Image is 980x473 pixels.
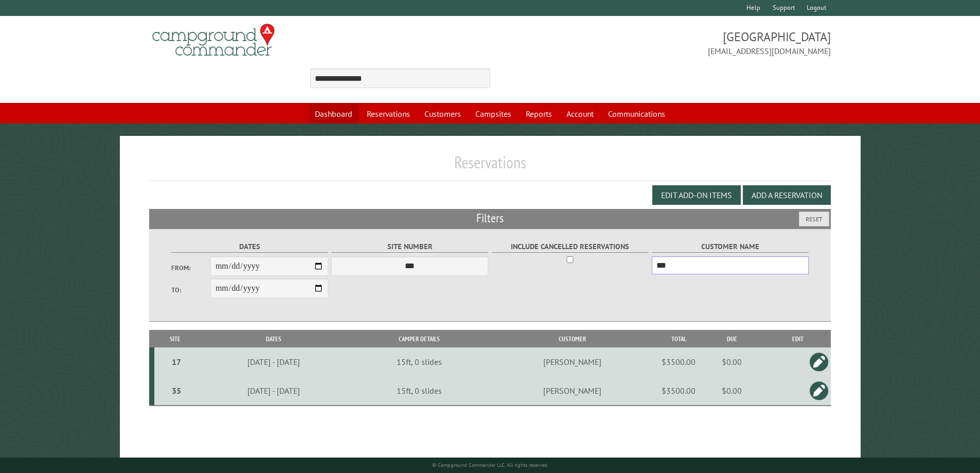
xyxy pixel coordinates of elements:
[351,330,487,348] th: Camper Details
[764,330,831,348] th: Edit
[149,152,831,181] h1: Reservations
[158,386,194,396] div: 35
[652,241,809,253] label: Customer Name
[171,263,210,273] label: From:
[658,347,699,376] td: $3500.00
[658,330,699,348] th: Total
[699,347,764,376] td: $0.00
[171,241,328,253] label: Dates
[418,104,467,124] a: Customers
[487,330,658,348] th: Customer
[158,357,194,367] div: 17
[487,376,658,406] td: [PERSON_NAME]
[171,285,210,295] label: To:
[743,185,831,205] button: Add a Reservation
[196,330,351,348] th: Dates
[351,347,487,376] td: 15ft, 0 slides
[602,104,671,124] a: Communications
[490,28,831,57] span: [GEOGRAPHIC_DATA] [EMAIL_ADDRESS][DOMAIN_NAME]
[149,20,278,60] img: Campground Commander
[560,104,600,124] a: Account
[487,347,658,376] td: [PERSON_NAME]
[492,241,649,253] label: Include Cancelled Reservations
[652,185,741,205] button: Edit Add-on Items
[198,357,350,367] div: [DATE] - [DATE]
[699,330,764,348] th: Due
[351,376,487,406] td: 15ft, 0 slides
[699,376,764,406] td: $0.00
[154,330,196,348] th: Site
[361,104,416,124] a: Reservations
[149,209,831,229] h2: Filters
[799,212,829,226] button: Reset
[309,104,359,124] a: Dashboard
[658,376,699,406] td: $3500.00
[520,104,558,124] a: Reports
[331,241,488,253] label: Site Number
[432,462,548,468] small: © Campground Commander LLC. All rights reserved.
[469,104,518,124] a: Campsites
[198,386,350,396] div: [DATE] - [DATE]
